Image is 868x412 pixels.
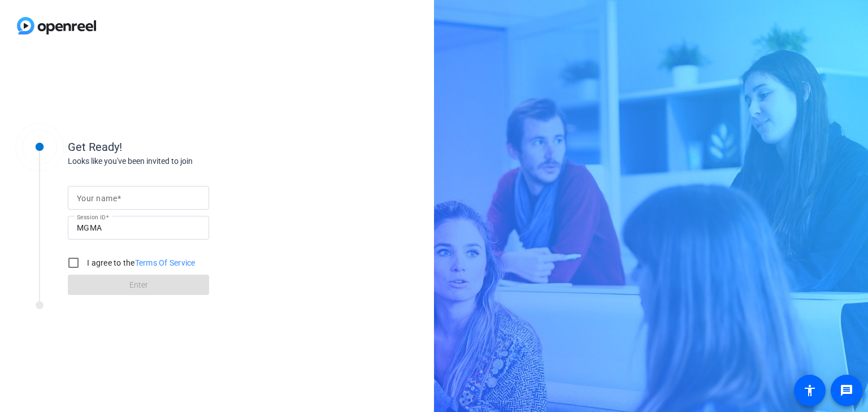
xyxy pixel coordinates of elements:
label: I agree to the [85,257,196,268]
mat-icon: accessibility [803,384,817,397]
mat-label: Session ID [77,214,106,220]
mat-label: Your name [77,194,117,203]
div: Looks like you've been invited to join [68,155,294,167]
div: Get Ready! [68,138,294,155]
a: Terms Of Service [135,258,196,267]
mat-icon: message [840,384,853,397]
